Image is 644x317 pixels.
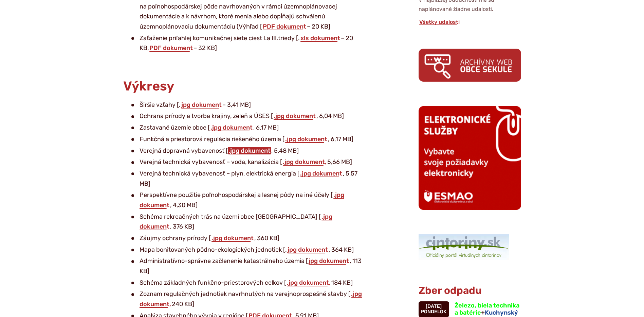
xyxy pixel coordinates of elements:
li: Schéma základných funkčno-priestorových celkov [ 184 KB] [131,278,364,288]
a: .jpg dokument, [282,158,327,166]
img: 1.png [419,234,509,260]
a: .jpg dokument [211,234,254,242]
a: .jpg dokument [140,213,332,231]
a: .jpg dokument, [286,279,331,286]
li: Perspektívne použitie poľnohospodárskej a lesnej pôdy na iné účely [ , 4,30 MB] [131,190,364,210]
span: pondelok [421,309,446,315]
a: PDF dokument [262,23,307,30]
a: jpg dokument [287,246,329,253]
li: Ochrana prírody a tvorba krajiny, zeleň a ÚSES [ , 6,04 MB] [131,111,364,121]
span: Výkresy [123,78,174,94]
li: Záujmy ochrany prírody [ , 360 KB] [131,233,364,244]
li: Funkčná a priestorová regulácia riešeného územia [ , 6,17 MB] [131,134,364,145]
li: Mapa bonitovaných pôdno-ekologických jednotiek [. , 364 KB] [131,245,364,255]
a: .jpg dokument [284,135,328,143]
li: Verejná dopravná vybavenosť [ , 5,48 MB] [131,146,364,156]
span: Železo, biela technika a batérie [455,302,519,317]
a: .jpg dokument [299,170,343,177]
li: Verejná technická vybavenosť – voda, kanalizácia [ 5,66 MB] [131,157,364,167]
a: .jpg dokument [210,124,253,131]
a: .jpg dokument [228,147,271,154]
li: Širšie vzťahy [. – 3,41 MB] [131,100,364,110]
img: archiv.png [419,49,521,82]
span: [DATE] [426,303,442,309]
li: Zaťaženie priľahlej komunikačnej siete ciest I.a III.triedy [. – 20 KB, – 32 KB] [131,33,364,53]
a: .jpg dokument [140,191,344,209]
li: Zoznam regulačných jednotiek navrhnutých na verejnoprospešné stavby [ 240 KB] [131,289,364,309]
h3: Zber odpadu [419,285,521,296]
li: Verejná technická vybavenosť – plyn, elektrická energia [ , 5,57 MB] [131,169,364,189]
a: jpg dokument [308,257,350,265]
a: .jpg dokument, [140,290,362,308]
li: Zastavané územie obce [ , 6,17 MB] [131,123,364,133]
a: jpg dokument [181,101,222,109]
img: esmao_sekule_b.png [419,106,521,210]
a: Všetky udalosti [419,19,460,25]
a: xls dokument [300,34,341,42]
a: .jpg dokument [273,112,316,120]
a: PDF dokument [149,44,194,52]
li: Schéma rekreačných trás na území obce [GEOGRAPHIC_DATA] [ , 376 KB] [131,212,364,232]
li: Administratívno-správne začlenenie katastrálneho územia [ , 113 KB] [131,256,364,276]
